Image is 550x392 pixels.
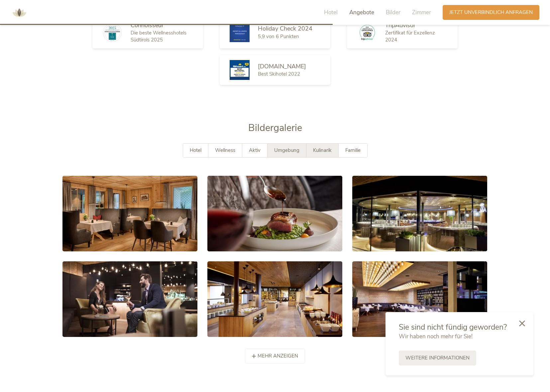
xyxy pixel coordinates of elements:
span: Jetzt unverbindlich anfragen [449,9,533,16]
span: Zertifikat für Exzellenz 2024 [385,30,435,43]
span: Connoisseur [131,21,164,29]
img: Skiresort.de [230,60,250,80]
span: Zimmer [412,9,431,16]
span: Umgebung [274,147,299,154]
span: Wellness [215,147,235,154]
span: Bildergalerie [248,121,302,134]
span: [DOMAIN_NAME] [258,62,306,70]
span: Kulinarik [313,147,332,154]
span: 5,9 von 6 Punkten [258,33,299,40]
span: Weitere Informationen [405,355,470,361]
span: Familie [345,147,361,154]
span: Sie sind nicht fündig geworden? [399,322,507,332]
img: TripAdvisor [357,23,377,41]
span: Hotel [190,147,201,154]
span: Best Skihotel 2022 [258,71,300,77]
span: mehr anzeigen [258,353,298,359]
a: AMONTI & LUNARIS Wellnessresort [9,10,29,15]
a: Weitere Informationen [399,351,476,365]
span: Die beste Wellnesshotels Südtirols 2025 [131,30,186,43]
span: Holiday Check 2024 [258,25,312,33]
img: Connoisseur [102,23,122,42]
span: Angebote [349,9,374,16]
span: Hotel [324,9,338,16]
span: Wir haben noch mehr für Sie! [399,333,473,340]
span: Bilder [386,9,400,16]
span: Aktiv [249,147,261,154]
img: Holiday Check 2024 [230,23,250,42]
img: AMONTI & LUNARIS Wellnessresort [9,3,29,23]
span: TripAdvisor [385,21,415,29]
